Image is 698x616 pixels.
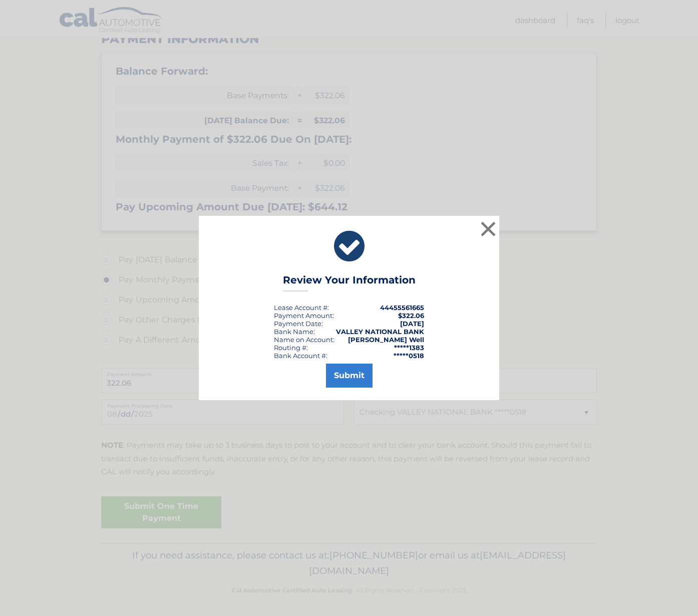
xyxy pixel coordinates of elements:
[274,320,321,328] span: Payment Date
[274,352,327,360] div: Bank Account #:
[478,219,498,239] button: ×
[398,312,424,320] span: $322.06
[380,303,424,312] strong: 44455561665
[336,328,424,336] strong: VALLEY NATIONAL BANK
[326,364,373,388] button: Submit
[274,344,308,352] div: Routing #:
[274,328,315,336] div: Bank Name:
[274,336,334,344] div: Name on Account:
[274,320,323,328] div: :
[348,336,424,344] strong: [PERSON_NAME] Well
[274,303,329,312] div: Lease Account #:
[400,320,424,328] span: [DATE]
[283,274,416,291] h3: Review Your Information
[274,312,334,320] div: Payment Amount:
